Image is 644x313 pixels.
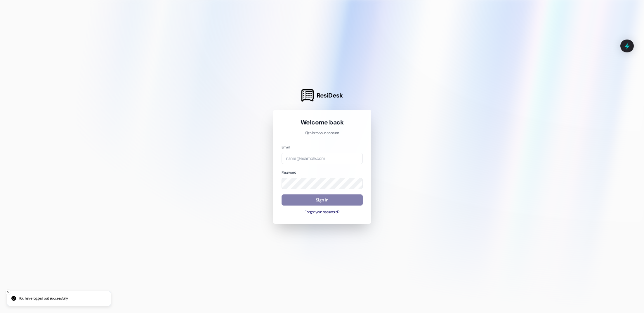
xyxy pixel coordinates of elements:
[282,145,290,150] label: Email
[19,296,68,301] p: You have logged out successfully
[5,289,11,295] button: Close toast
[317,91,343,100] span: ResiDesk
[282,131,363,136] p: Sign in to your account
[282,194,363,206] button: Sign In
[282,170,296,175] label: Password
[301,89,314,102] img: ResiDesk Logo
[282,153,363,164] input: name@example.com
[282,118,363,126] h1: Welcome back
[282,210,363,215] button: Forgot your password?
